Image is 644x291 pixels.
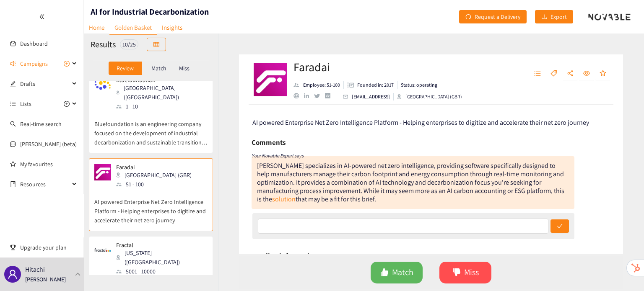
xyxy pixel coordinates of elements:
div: [GEOGRAPHIC_DATA] (GBR) [116,170,197,180]
span: Resources [20,176,70,193]
img: Snapshot of the company's website [94,242,111,258]
p: Employee: 51-100 [303,81,340,89]
span: Upgrade your plan [20,239,77,256]
a: crunchbase [325,93,335,98]
a: Golden Basket [109,21,157,35]
span: eye [583,70,590,77]
span: redo [465,14,471,21]
a: Real-time search [20,120,62,128]
h2: Faradai [293,59,462,75]
span: double-left [39,14,45,20]
div: [GEOGRAPHIC_DATA] ([GEOGRAPHIC_DATA]) [116,83,207,102]
span: edit [10,81,16,87]
div: [GEOGRAPHIC_DATA] (GBR) [397,93,462,100]
div: 5001 - 10000 [116,267,207,276]
button: tag [546,67,561,80]
span: user [8,269,18,279]
span: unordered-list [534,70,541,77]
a: solution [272,195,296,203]
p: Status: operating [401,81,437,89]
span: star [600,70,606,77]
a: Insights [157,21,187,34]
p: Faradai [116,164,192,170]
button: redoRequest a Delivery [459,10,527,23]
img: Company Logo [254,63,287,96]
span: Request a Delivery [475,12,520,21]
button: unordered-list [530,67,545,80]
span: Export [551,12,567,21]
span: share-alt [567,70,574,77]
a: Dashboard [20,40,48,47]
span: AI powered Enterprise Net Zero Intelligence Platform - Helping enterprises to digitize and accele... [252,118,589,127]
a: [PERSON_NAME] (beta) [20,140,77,148]
p: Bluefoundation is an engineering company focused on the development of industrial decarbonization... [94,111,208,147]
span: unordered-list [10,101,16,107]
h6: Funding information [252,250,317,262]
li: Status [397,81,437,89]
a: linkedin [304,93,314,98]
span: sound [10,61,16,67]
span: plus-circle [64,61,70,67]
li: Employees [293,81,344,89]
button: downloadExport [535,10,573,23]
div: 10 / 25 [120,39,138,49]
p: Review [117,65,134,72]
p: Fractal [116,242,202,248]
h6: Comments [252,136,286,149]
button: check [551,219,569,233]
span: check [557,223,563,230]
i: Your Novable Expert says [252,152,304,159]
p: [EMAIL_ADDRESS] [352,93,390,100]
a: My favourites [20,156,77,173]
span: like [380,268,389,278]
span: book [10,181,16,187]
h1: AI for Industrial Decarbonization [91,6,209,18]
button: eye [579,67,594,80]
span: table [153,41,159,48]
div: 1 - 10 [116,102,207,111]
a: twitter [314,94,325,98]
span: tag [551,70,557,77]
span: Miss [464,266,479,279]
a: website [293,93,304,98]
div: [US_STATE] ([GEOGRAPHIC_DATA]) [116,248,207,267]
li: Founded in year [344,81,397,89]
p: [PERSON_NAME] [25,275,66,284]
iframe: Chat Widget [602,251,644,291]
span: Match [392,266,413,279]
a: Home [84,21,109,34]
button: dislikeMiss [439,262,491,283]
div: [PERSON_NAME] specializes in AI-powered net zero intelligence, providing software specifically de... [257,161,564,203]
span: download [541,14,547,21]
h2: Results [91,39,116,50]
span: Lists [20,95,31,112]
button: share-alt [563,67,578,80]
button: star [595,67,610,80]
p: Match [151,65,166,72]
span: Drafts [20,75,70,92]
img: Snapshot of the company's website [94,77,111,93]
span: plus-circle [64,101,70,107]
span: Campaigns [20,55,48,72]
p: Hitachi [25,264,45,275]
button: likeMatch [371,262,423,283]
p: Founded in: 2017 [357,81,394,89]
p: Miss [179,65,190,72]
img: Snapshot of the company's website [94,164,111,180]
div: 51 - 100 [116,180,197,189]
button: table [147,38,166,51]
span: dislike [452,268,461,278]
span: trophy [10,245,16,250]
p: AI powered Enterprise Net Zero Intelligence Platform - Helping enterprises to digitize and accele... [94,189,208,225]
